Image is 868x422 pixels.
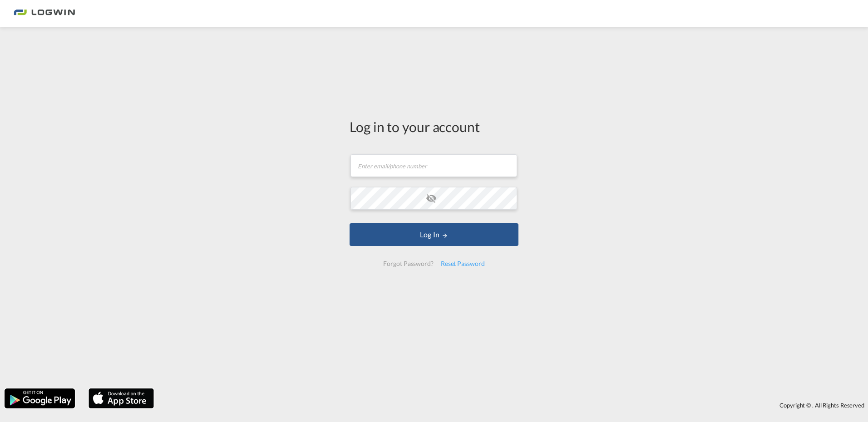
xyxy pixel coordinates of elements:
[158,397,868,413] div: Copyright © . All Rights Reserved
[350,223,518,246] button: LOGIN
[380,255,437,272] div: Forgot Password?
[14,4,75,24] img: 2761ae10d95411efa20a1f5e0282d2d7.png
[426,193,437,204] md-icon: icon-eye-off
[437,255,488,272] div: Reset Password
[350,154,517,177] input: Enter email/phone number
[88,388,155,409] img: apple.png
[4,388,76,409] img: google.png
[350,117,518,136] div: Log in to your account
